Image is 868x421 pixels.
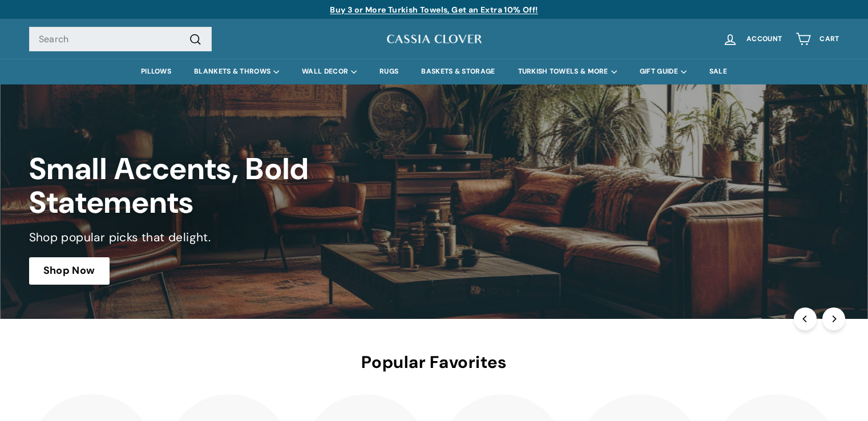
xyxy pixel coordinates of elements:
[789,22,846,56] a: Cart
[290,59,368,84] summary: WALL DECOR
[6,59,862,84] div: Primary
[29,27,212,52] input: Search
[822,307,845,330] button: Next
[330,5,538,15] a: Buy 3 or More Turkish Towels, Get an Extra 10% Off!
[698,59,738,84] a: SALE
[368,59,410,84] a: RUGS
[130,59,183,84] a: PILLOWS
[183,59,290,84] summary: BLANKETS & THROWS
[746,35,782,43] span: Account
[507,59,628,84] summary: TURKISH TOWELS & MORE
[628,59,698,84] summary: GIFT GUIDE
[819,35,839,43] span: Cart
[29,353,839,372] h2: Popular Favorites
[794,307,817,330] button: Previous
[410,59,506,84] a: BASKETS & STORAGE
[716,22,789,56] a: Account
